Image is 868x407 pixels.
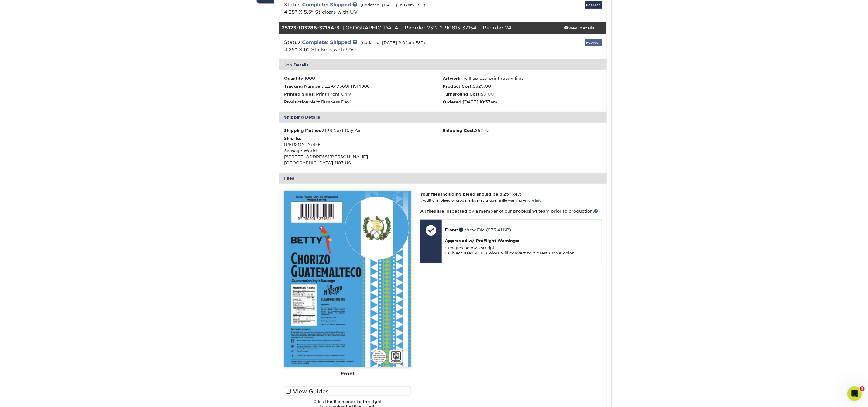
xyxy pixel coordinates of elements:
div: UPS Next Day Air [284,127,443,133]
small: (updated: [DATE] 9:02am EST) [360,3,425,7]
a: Reorder [585,1,602,9]
strong: Shipping Method: [284,128,323,133]
strong: Printed Sides: [284,92,315,96]
strong: Turnaround Cost: [443,92,481,96]
span: Front: [445,227,458,232]
small: (updated: [DATE] 9:02am EST) [360,40,425,45]
div: Shipping Details [279,112,607,123]
span: 4.25" X 5.5" Stickers with UV [284,9,358,15]
span: 4.5 [515,192,522,197]
a: view details [552,22,607,34]
div: view details [552,25,607,31]
div: Job Details [279,59,607,70]
a: View File (573.41 KB) [459,227,511,232]
strong: Shipping Cost: [443,128,475,133]
strong: Quantity: [284,76,304,81]
iframe: Google Customer Reviews [2,388,52,405]
strong: Artwork: [443,76,462,81]
span: 6.25 [499,192,509,197]
li: Object uses RGB. Colors will convert to closest CMYK color. [445,251,598,256]
li: I will upload print ready files. [443,75,602,81]
span: Print Front Only [316,92,351,96]
a: more info [525,199,541,203]
a: Reorder [585,39,602,46]
h4: Approved w/ PreFlight Warnings: [445,238,598,243]
a: Complete: Shipped [302,39,351,45]
div: Front [284,367,411,381]
div: Files [279,173,607,183]
p: All files are inspected by a member of our processing team prior to production. [420,208,602,214]
div: - [GEOGRAPHIC_DATA] [Reorder 231212-90813-37154] [Reorder 24 [279,22,552,34]
div: Status: [280,1,497,16]
a: Complete: Shipped [302,2,351,8]
li: $0.00 [443,91,602,97]
li: Next Business Day [284,99,443,105]
strong: Your files including bleed should be: " x " [420,192,524,197]
span: 1Z2A47560141914908 [323,84,370,89]
small: *Additional bleed or crop marks may trigger a file warning – [420,199,541,203]
strong: Ordered: [443,99,463,104]
iframe: Intercom live chat [847,386,862,401]
label: View Guides [284,387,411,396]
li: 1000 [284,75,443,81]
li: $329.00 [443,83,602,89]
strong: Tracking Number: [284,84,323,89]
div: $52.23 [443,127,602,133]
strong: 25123-103786-37154-3 [282,25,339,31]
strong: Ship To: [284,136,301,141]
strong: Product Cost: [443,84,473,89]
span: 4.25" X 6" Stickers with UV [284,47,354,52]
span: 3 [860,386,865,391]
li: [DATE] 10:37am [443,99,602,105]
div: Status: [280,39,497,53]
li: Images below 250 dpi [445,245,598,251]
strong: Production: [284,99,310,104]
div: [PERSON_NAME] Sausage World [STREET_ADDRESS][PERSON_NAME] [GEOGRAPHIC_DATA]-1107 US [284,135,443,166]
